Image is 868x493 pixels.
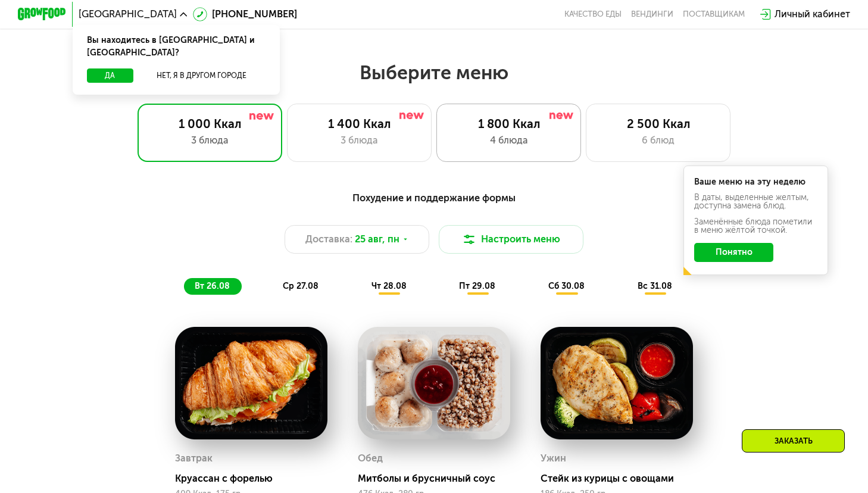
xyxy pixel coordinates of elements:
[683,10,745,19] div: поставщикам
[459,281,495,291] span: пт 29.08
[598,117,718,131] div: 2 500 Ккал
[299,133,419,148] div: 3 блюда
[694,243,773,262] button: Понятно
[138,68,266,83] button: Нет, я в другом городе
[150,133,270,148] div: 3 блюда
[694,178,817,186] div: Ваше меню на эту неделю
[39,61,829,85] h2: Выберите меню
[73,25,280,68] div: Вы находитесь в [GEOGRAPHIC_DATA] и [GEOGRAPHIC_DATA]?
[449,117,569,131] div: 1 800 Ккал
[175,473,338,485] div: Круассан с форелью
[77,191,791,205] div: Похудение и поддержание формы
[598,133,718,148] div: 6 блюд
[548,281,585,291] span: сб 30.08
[358,450,383,467] div: Обед
[195,281,230,291] span: вт 26.08
[299,117,419,131] div: 1 400 Ккал
[638,281,672,291] span: вс 31.08
[541,450,566,467] div: Ужин
[283,281,319,291] span: ср 27.08
[775,7,850,21] div: Личный кабинет
[439,225,583,254] button: Настроить меню
[541,473,703,485] div: Стейк из курицы с овощами
[449,133,569,148] div: 4 блюда
[694,218,817,235] div: Заменённые блюда пометили в меню жёлтой точкой.
[87,68,133,83] button: Да
[694,194,817,210] div: В даты, выделенные желтым, доступна замена блюд.
[79,10,177,19] span: [GEOGRAPHIC_DATA]
[355,232,399,246] span: 25 авг, пн
[193,7,297,21] a: [PHONE_NUMBER]
[371,281,407,291] span: чт 28.08
[358,473,520,485] div: Митболы и брусничный соус
[742,429,845,453] div: Заказать
[631,10,673,19] a: Вендинги
[564,10,622,19] a: Качество еды
[305,232,352,246] span: Доставка:
[150,117,270,131] div: 1 000 Ккал
[175,450,213,467] div: Завтрак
